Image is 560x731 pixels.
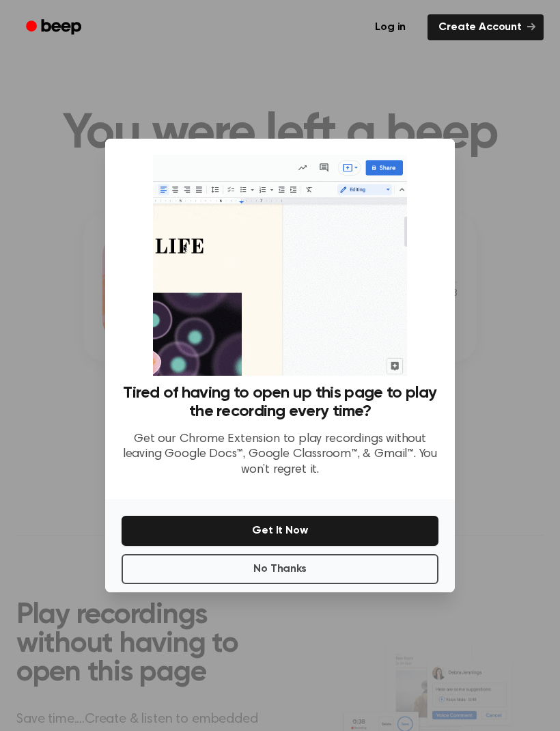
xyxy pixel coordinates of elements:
h3: Tired of having to open up this page to play the recording every time? [122,384,438,421]
a: Create Account [428,14,544,40]
button: Get It Now [122,516,438,546]
button: No Thanks [122,554,438,584]
img: Beep extension in action [153,155,406,376]
a: Log in [361,12,419,43]
a: Beep [16,14,94,41]
p: Get our Chrome Extension to play recordings without leaving Google Docs™, Google Classroom™, & Gm... [122,432,438,478]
